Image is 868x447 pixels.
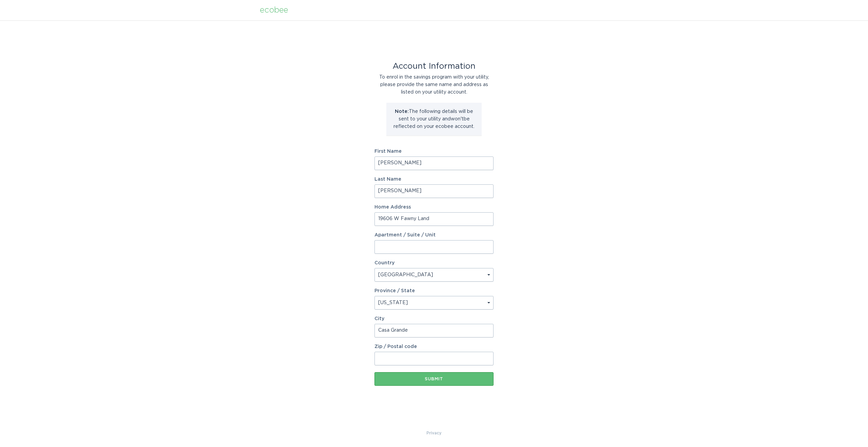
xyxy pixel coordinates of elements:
[427,429,441,437] a: Privacy Policy & Terms of Use
[395,109,409,114] strong: Note:
[378,377,490,381] div: Submit
[374,177,494,182] label: Last Name
[260,6,288,14] div: ecobee
[374,73,494,96] div: To enrol in the savings program with your utility, please provide the same name and address as li...
[374,261,395,265] label: Country
[391,108,477,130] p: The following details will be sent to your utility and won't be reflected on your ecobee account.
[374,149,494,154] label: First Name
[374,316,494,321] label: City
[374,63,494,70] div: Account Information
[374,205,494,210] label: Home Address
[374,372,494,386] button: Submit
[374,233,494,237] label: Apartment / Suite / Unit
[374,288,415,293] label: Province / State
[374,344,494,349] label: Zip / Postal code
